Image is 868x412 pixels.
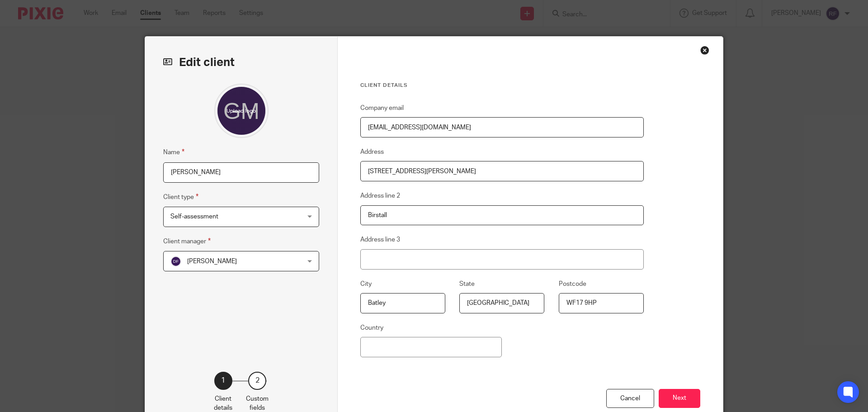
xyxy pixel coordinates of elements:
label: Client manager [163,236,211,246]
label: Address [360,147,384,156]
label: Client type [163,192,198,202]
label: State [459,279,475,289]
label: City [360,279,372,289]
div: 2 [248,372,266,390]
label: Address line 2 [360,191,400,200]
div: Cancel [606,389,654,408]
span: Self-assessment [170,213,218,220]
label: Address line 3 [360,235,400,244]
button: Next [659,389,700,408]
label: Postcode [559,279,586,289]
div: Close this dialog window [700,46,709,55]
div: 1 [214,372,232,390]
h2: Edit client [163,55,319,70]
label: Country [360,323,383,332]
label: Name [163,147,184,157]
span: [PERSON_NAME] [187,258,237,265]
img: svg%3E [170,256,181,267]
h3: Client details [360,82,644,89]
label: Company email [360,104,404,113]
